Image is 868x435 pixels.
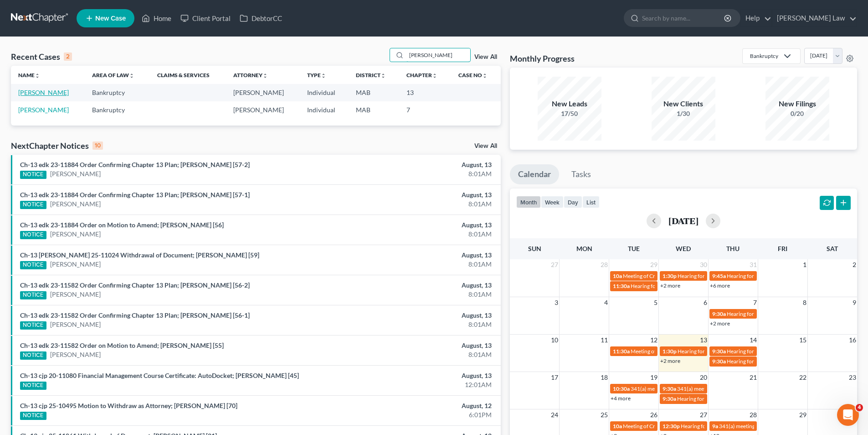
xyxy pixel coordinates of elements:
[712,348,726,355] span: 9:30a
[50,320,101,329] a: [PERSON_NAME]
[564,196,582,208] button: day
[663,423,680,430] span: 12:30p
[802,297,807,308] span: 8
[129,73,134,79] i: unfold_more
[611,395,631,402] a: +4 more
[538,109,601,118] div: 17/50
[798,409,807,420] span: 29
[712,358,726,365] span: 9:30a
[778,245,787,252] span: Fri
[340,190,492,199] div: August, 13
[406,48,470,62] input: Search by name...
[64,52,72,61] div: 2
[340,311,492,320] div: August, 13
[550,372,559,383] span: 17
[50,290,101,299] a: [PERSON_NAME]
[176,10,235,26] a: Client Portal
[642,10,725,26] input: Search by name...
[856,404,863,411] span: 4
[848,372,857,383] span: 23
[340,169,492,178] div: 8:01AM
[340,341,492,350] div: August, 13
[710,282,730,289] a: +6 more
[150,66,226,84] th: Claims & Services
[50,169,101,178] a: [PERSON_NAME]
[340,320,492,329] div: 8:01AM
[631,348,732,355] span: Meeting of Creditors for [PERSON_NAME]
[663,348,677,355] span: 1:30p
[613,385,630,392] span: 10:30a
[20,412,46,420] div: NOTICE
[50,260,101,269] a: [PERSON_NAME]
[603,297,609,308] span: 4
[528,245,541,252] span: Sun
[85,101,149,118] td: Bankruptcy
[92,142,103,150] div: 10
[749,372,758,383] span: 21
[703,297,708,308] span: 6
[649,372,658,383] span: 19
[20,351,46,360] div: NOTICE
[631,385,719,392] span: 341(a) meeting for [PERSON_NAME]
[340,290,492,299] div: 8:01AM
[20,161,250,168] a: Ch-13 edk 23-11884 Order Confirming Chapter 13 Plan; [PERSON_NAME] [57-2]
[340,401,492,410] div: August, 12
[20,201,46,209] div: NOTICE
[727,310,798,317] span: Hearing for [PERSON_NAME]
[600,335,609,346] span: 11
[678,348,749,355] span: Hearing for [PERSON_NAME]
[649,259,658,270] span: 29
[262,73,268,79] i: unfold_more
[613,283,630,289] span: 11:30a
[699,259,708,270] span: 30
[678,273,749,279] span: Hearing for [PERSON_NAME]
[749,335,758,346] span: 14
[399,101,451,118] td: 7
[719,423,807,430] span: 341(a) meeting for [PERSON_NAME]
[20,261,46,269] div: NOTICE
[653,297,658,308] span: 5
[340,371,492,380] div: August, 13
[582,196,600,208] button: list
[550,335,559,346] span: 10
[340,251,492,260] div: August, 13
[307,72,326,79] a: Typeunfold_more
[18,106,69,114] a: [PERSON_NAME]
[677,385,813,392] span: 341(a) meeting for [PERSON_NAME] & [PERSON_NAME]
[510,53,575,64] h3: Monthly Progress
[802,259,807,270] span: 1
[699,409,708,420] span: 27
[20,231,46,239] div: NOTICE
[848,335,857,346] span: 16
[356,72,386,79] a: Districtunfold_more
[576,245,592,252] span: Mon
[727,273,798,279] span: Hearing for [PERSON_NAME]
[20,251,259,259] a: Ch-13 [PERSON_NAME] 25-11024 Withdrawal of Document; [PERSON_NAME] [59]
[712,273,726,279] span: 9:45a
[406,72,437,79] a: Chapterunfold_more
[516,196,541,208] button: month
[340,380,492,389] div: 12:01AM
[563,164,599,184] a: Tasks
[827,245,838,252] span: Sat
[600,409,609,420] span: 25
[20,402,237,409] a: Ch-13 cjp 25-10495 Motion to Withdraw as Attorney; [PERSON_NAME] [70]
[340,350,492,359] div: 8:01AM
[798,335,807,346] span: 15
[600,372,609,383] span: 18
[752,297,758,308] span: 7
[50,199,101,209] a: [PERSON_NAME]
[749,259,758,270] span: 31
[750,52,778,60] div: Bankruptcy
[550,409,559,420] span: 24
[35,73,40,79] i: unfold_more
[18,72,40,79] a: Nameunfold_more
[300,84,349,101] td: Individual
[226,84,300,101] td: [PERSON_NAME]
[235,10,287,26] a: DebtorCC
[837,404,859,426] iframe: Intercom live chat
[321,73,326,79] i: unfold_more
[699,335,708,346] span: 13
[474,54,497,60] a: View All
[50,230,101,239] a: [PERSON_NAME]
